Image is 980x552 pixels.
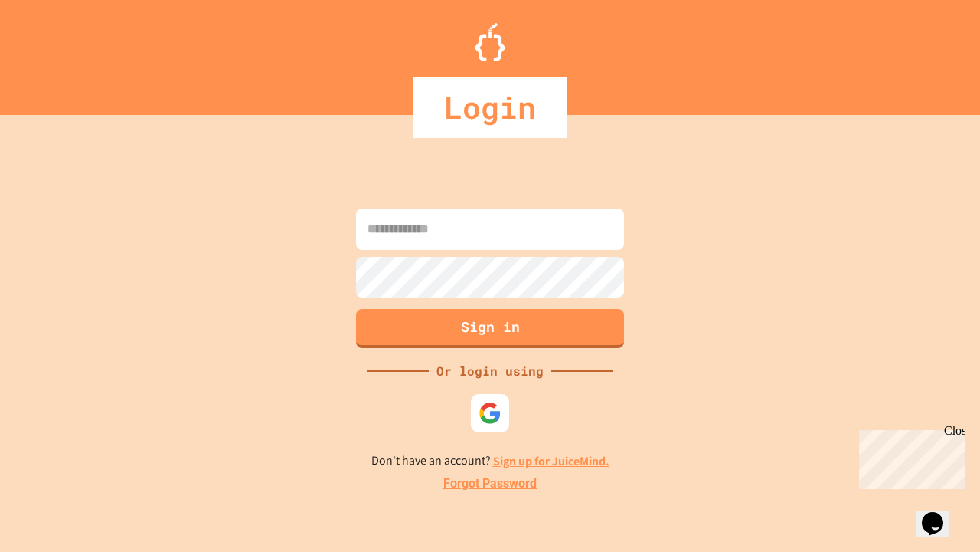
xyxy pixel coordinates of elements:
a: Sign up for JuiceMind. [493,453,609,469]
div: Login [413,77,567,138]
img: Logo.svg [475,23,505,61]
button: Sign in [356,309,624,348]
iframe: chat widget [916,491,965,537]
div: Or login using [429,362,551,380]
img: google-icon.svg [479,402,501,425]
a: Forgot Password [443,475,537,493]
div: Chat with us now!Close [6,6,106,97]
p: Don't have an account? [371,452,609,471]
iframe: chat widget [853,424,965,489]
